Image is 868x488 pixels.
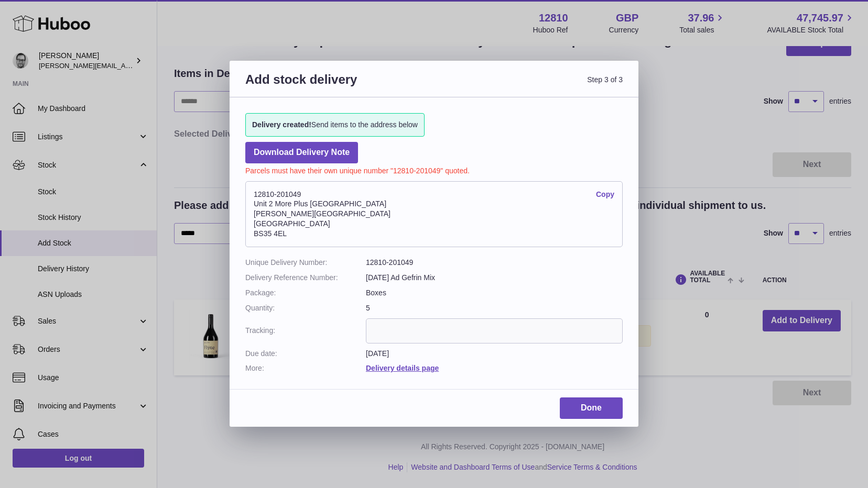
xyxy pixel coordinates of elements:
dd: [DATE] [366,349,623,359]
div: Domain: [DOMAIN_NAME] [27,27,115,36]
dt: More: [245,363,366,373]
address: 12810-201049 Unit 2 More Plus [GEOGRAPHIC_DATA] [PERSON_NAME][GEOGRAPHIC_DATA] [GEOGRAPHIC_DATA] ... [245,181,623,247]
span: Step 3 of 3 [434,71,623,100]
div: Keywords by Traffic [116,67,177,74]
a: Done [560,397,623,419]
a: Download Delivery Note [245,142,358,163]
img: tab_domain_overview_orange.svg [28,66,37,74]
div: v 4.0.25 [29,17,51,25]
dt: Package: [245,288,366,298]
dt: Due date: [245,349,366,359]
div: Domain Overview [40,67,94,74]
a: Delivery details page [366,364,439,372]
dd: Boxes [366,288,623,298]
dd: 5 [366,303,623,313]
dt: Tracking: [245,318,366,343]
dd: [DATE] Ad Gefrin Mix [366,273,623,283]
dt: Delivery Reference Number: [245,273,366,283]
p: Parcels must have their own unique number "12810-201049" quoted. [245,163,623,176]
dd: 12810-201049 [366,258,623,268]
a: Copy [596,190,614,199]
img: logo_orange.svg [17,17,25,25]
strong: Delivery created! [252,120,311,129]
span: Send items to the address below [252,120,418,130]
h3: Add stock delivery [245,71,434,100]
img: website_grey.svg [17,27,25,36]
dt: Unique Delivery Number: [245,258,366,268]
img: tab_keywords_by_traffic_grey.svg [104,66,113,74]
dt: Quantity: [245,303,366,313]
